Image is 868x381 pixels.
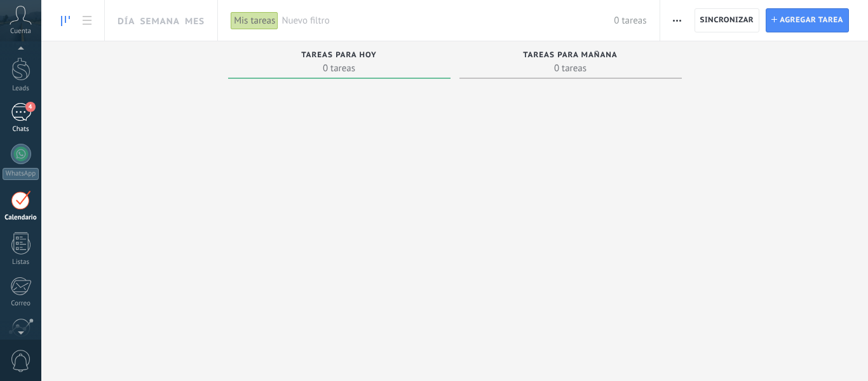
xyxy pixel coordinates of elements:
[55,8,76,33] a: To-do line
[281,15,614,27] span: Nuevo filtro
[466,51,675,62] div: Tareas para mañana
[766,8,849,32] button: Agregar tarea
[3,125,39,134] div: Chats
[780,9,843,32] span: Agregar tarea
[76,8,98,33] a: To-do list
[10,27,31,36] span: Cuenta
[234,62,444,74] span: 0 tareas
[3,258,39,267] div: Listas
[25,102,36,112] span: 4
[523,51,618,60] span: Tareas para mañana
[3,168,39,180] div: WhatsApp
[668,8,686,32] button: Más
[301,51,377,60] span: Tareas para hoy
[695,8,760,32] button: Sincronizar
[3,85,39,93] div: Leads
[614,15,646,27] span: 0 tareas
[700,17,754,24] span: Sincronizar
[231,11,278,30] div: Mis tareas
[466,62,675,74] span: 0 tareas
[3,214,39,222] div: Calendario
[3,300,39,308] div: Correo
[234,51,444,62] div: Tareas para hoy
